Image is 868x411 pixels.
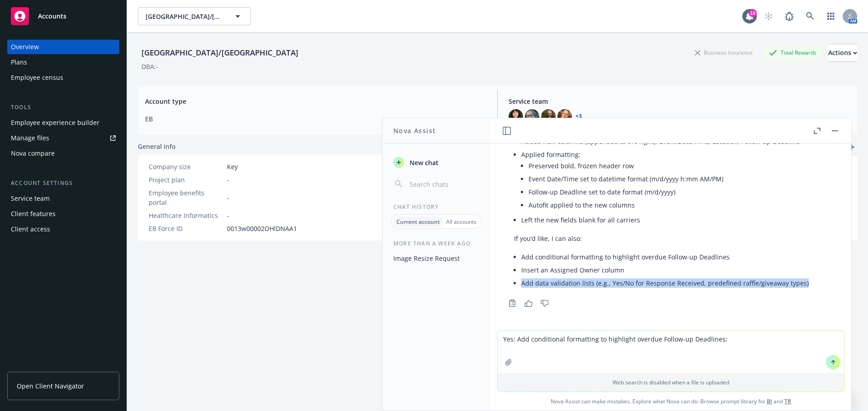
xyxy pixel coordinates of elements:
div: Manage files [11,131,49,145]
div: 10 [749,9,757,17]
div: Employee experience builder [11,115,99,130]
div: EB Force ID [149,224,223,233]
p: All accounts [446,218,476,226]
a: Report a Bug [780,7,798,25]
div: Healthcare Informatics [149,211,223,220]
a: TR [784,397,791,405]
span: - [227,175,229,185]
div: Total Rewards [764,47,821,58]
div: Project plan [149,175,223,185]
a: Manage files [7,131,119,145]
li: Insert an Assigned Owner column [521,263,809,277]
img: photo [509,109,523,124]
h1: Nova Assist [393,126,436,135]
div: Client access [11,222,50,236]
img: photo [541,109,556,124]
span: Key [227,162,238,171]
a: Service team [7,191,119,206]
button: New chat [390,154,483,171]
a: add [846,142,857,152]
button: Actions [828,44,857,62]
li: Event Date/Time set to datetime format (m/d/yyyy h:mm AM/PM) [528,172,809,185]
a: Nova compare [7,146,119,161]
a: Employee experience builder [7,115,119,130]
div: Account settings [7,179,119,188]
p: Web search is disabled when a file is uploaded [503,379,839,386]
div: [GEOGRAPHIC_DATA]/[GEOGRAPHIC_DATA] [138,47,302,59]
span: Open Client Navigator [17,381,84,391]
textarea: Yes: Add conditional formatting to highlight overdue Follow-up Deadlines; [498,331,844,373]
svg: Copy to clipboard [508,299,516,307]
div: Chat History [382,203,491,211]
li: Add conditional formatting to highlight overdue Follow-up Deadlines [521,250,809,263]
li: Add data validation lists (e.g., Yes/No for Response Received, predefined raffle/giveaway types) [521,277,809,290]
span: Accounts [38,13,66,20]
span: - [227,193,229,203]
button: Thumbs down [538,297,552,309]
span: Account type [145,97,486,106]
div: More than a week ago [382,240,491,247]
li: Left the new fields blank for all carriers [521,213,809,226]
span: 0013w00002OHlDNAA1 [227,224,297,233]
div: Plans [11,55,27,69]
p: If you’d like, I can also: [514,234,809,243]
a: Search [801,7,819,25]
div: Nova compare [11,146,55,161]
div: Employee benefits portal [149,188,223,207]
div: Business Insurance [690,47,757,58]
a: Client access [7,222,119,236]
div: Tools [7,103,119,112]
li: Preserved bold, frozen header row [528,159,809,172]
li: Applied formatting: [521,148,809,213]
span: New chat [408,158,439,167]
div: Employee census [11,70,63,85]
input: Search chats [408,178,480,190]
span: EB [145,114,486,124]
a: Start snowing [759,7,778,25]
button: [GEOGRAPHIC_DATA]/[GEOGRAPHIC_DATA] [138,7,251,25]
span: - [227,211,229,220]
li: Autofit applied to the new columns [528,199,809,212]
div: Service team [11,191,50,206]
div: Client features [11,207,56,221]
a: Employee census [7,70,119,85]
div: DBA: - [142,62,158,71]
button: Image Resize Request [390,251,483,266]
div: Company size [149,162,223,171]
span: Service team [509,97,850,106]
a: Overview [7,40,119,54]
a: Accounts [7,4,119,29]
div: Overview [11,40,39,54]
a: BI [767,397,772,405]
span: Nova Assist can make mistakes. Explore what Nova can do: Browse prompt library for and [494,392,848,411]
p: Current account [396,218,440,226]
li: Follow-up Deadline set to date format (m/d/yyyy) [528,185,809,199]
span: [GEOGRAPHIC_DATA]/[GEOGRAPHIC_DATA] [146,12,224,21]
img: photo [557,109,572,124]
a: +3 [576,114,582,119]
a: Plans [7,55,119,69]
span: General info [138,142,176,151]
img: photo [525,109,539,124]
a: Switch app [822,7,840,25]
a: Client features [7,207,119,221]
